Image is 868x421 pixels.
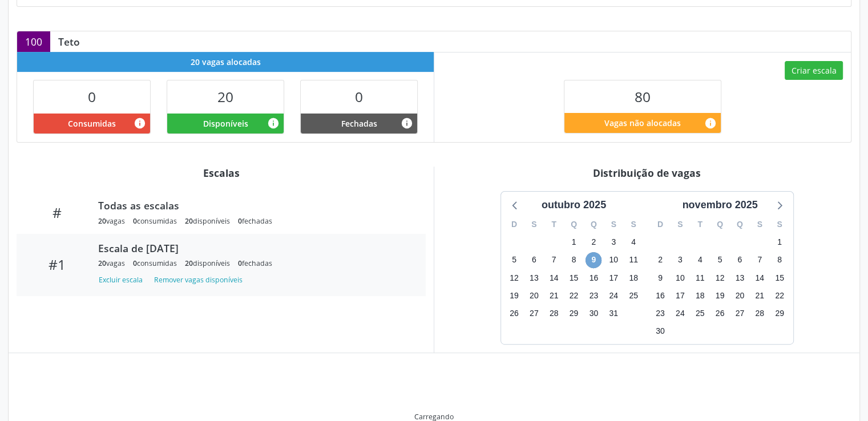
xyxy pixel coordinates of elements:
div: disponíveis [185,216,230,226]
span: segunda-feira, 17 de novembro de 2025 [672,288,688,303]
span: quarta-feira, 22 de outubro de 2025 [566,288,582,303]
div: # [25,204,90,221]
span: segunda-feira, 10 de novembro de 2025 [672,270,688,286]
div: vagas [98,258,125,268]
span: 0 [133,258,137,268]
span: domingo, 30 de novembro de 2025 [652,323,668,339]
i: Quantidade de vagas restantes do teto de vagas [704,117,717,129]
div: Distribuição de vagas [442,167,851,179]
button: Criar escala [785,61,843,80]
span: 0 [355,87,363,106]
span: terça-feira, 28 de outubro de 2025 [546,305,562,321]
span: quarta-feira, 29 de outubro de 2025 [566,305,582,321]
div: fechadas [238,258,272,268]
span: quinta-feira, 9 de outubro de 2025 [586,252,601,268]
span: quinta-feira, 13 de novembro de 2025 [732,270,748,286]
div: vagas [98,216,125,226]
div: disponíveis [185,258,230,268]
i: Vagas alocadas que possuem marcações associadas [134,117,146,129]
span: domingo, 19 de outubro de 2025 [506,288,522,303]
span: sexta-feira, 10 de outubro de 2025 [605,252,621,268]
span: domingo, 16 de novembro de 2025 [652,288,668,303]
div: Teto [50,35,88,48]
span: sexta-feira, 7 de novembro de 2025 [752,252,768,268]
span: sexta-feira, 24 de outubro de 2025 [605,288,621,303]
div: novembro 2025 [677,197,762,213]
span: quarta-feira, 5 de novembro de 2025 [712,252,728,268]
span: quinta-feira, 6 de novembro de 2025 [732,252,748,268]
span: sábado, 1 de novembro de 2025 [772,234,788,250]
span: sábado, 25 de outubro de 2025 [625,288,641,303]
div: consumidas [133,258,177,268]
span: domingo, 12 de outubro de 2025 [506,270,522,286]
div: S [750,216,770,233]
span: 20 [185,258,193,268]
span: quarta-feira, 26 de novembro de 2025 [712,305,728,321]
span: domingo, 9 de novembro de 2025 [652,270,668,286]
span: 0 [238,216,242,226]
span: segunda-feira, 3 de novembro de 2025 [672,252,688,268]
span: sábado, 29 de novembro de 2025 [772,305,788,321]
span: terça-feira, 18 de novembro de 2025 [692,288,708,303]
div: 20 vagas alocadas [17,52,434,72]
span: 20 [217,87,233,106]
span: domingo, 2 de novembro de 2025 [652,252,668,268]
span: 20 [98,216,106,226]
div: S [624,216,644,233]
div: Q [730,216,750,233]
span: segunda-feira, 20 de outubro de 2025 [526,288,542,303]
span: terça-feira, 11 de novembro de 2025 [692,270,708,286]
button: Remover vagas disponíveis [150,272,247,288]
span: sexta-feira, 28 de novembro de 2025 [752,305,768,321]
span: Vagas não alocadas [604,117,681,129]
span: Fechadas [341,118,377,129]
span: sábado, 18 de outubro de 2025 [625,270,641,286]
span: terça-feira, 25 de novembro de 2025 [692,305,708,321]
div: outubro 2025 [537,197,611,213]
span: quinta-feira, 2 de outubro de 2025 [586,234,601,250]
div: S [770,216,790,233]
span: sábado, 22 de novembro de 2025 [772,288,788,303]
div: S [524,216,544,233]
span: sábado, 8 de novembro de 2025 [772,252,788,268]
div: 100 [17,31,50,52]
div: T [544,216,564,233]
i: Vagas alocadas e sem marcações associadas que tiveram sua disponibilidade fechada [401,117,413,129]
span: quinta-feira, 20 de novembro de 2025 [732,288,748,303]
div: Todas as escalas [98,199,410,212]
div: Q [564,216,584,233]
span: sexta-feira, 3 de outubro de 2025 [605,234,621,250]
span: sexta-feira, 14 de novembro de 2025 [752,270,768,286]
span: quinta-feira, 23 de outubro de 2025 [586,288,601,303]
div: Escala de [DATE] [98,242,410,254]
div: S [604,216,624,233]
span: 80 [635,87,651,106]
span: sábado, 4 de outubro de 2025 [625,234,641,250]
span: terça-feira, 4 de novembro de 2025 [692,252,708,268]
span: domingo, 5 de outubro de 2025 [506,252,522,268]
div: consumidas [133,216,177,226]
span: 0 [133,216,137,226]
span: quinta-feira, 30 de outubro de 2025 [586,305,601,321]
span: sábado, 15 de novembro de 2025 [772,270,788,286]
span: 20 [98,258,106,268]
div: Q [710,216,730,233]
div: Q [584,216,604,233]
span: 0 [88,87,96,106]
div: S [670,216,690,233]
span: terça-feira, 7 de outubro de 2025 [546,252,562,268]
span: quinta-feira, 27 de novembro de 2025 [732,305,748,321]
span: quarta-feira, 8 de outubro de 2025 [566,252,582,268]
span: sábado, 11 de outubro de 2025 [625,252,641,268]
div: #1 [25,256,90,273]
span: Consumidas [68,118,116,129]
span: quarta-feira, 12 de novembro de 2025 [712,270,728,286]
span: quinta-feira, 16 de outubro de 2025 [586,270,601,286]
div: T [690,216,710,233]
span: sexta-feira, 21 de novembro de 2025 [752,288,768,303]
span: sexta-feira, 17 de outubro de 2025 [605,270,621,286]
span: 20 [185,216,193,226]
span: quarta-feira, 1 de outubro de 2025 [566,234,582,250]
span: 0 [238,258,242,268]
span: domingo, 26 de outubro de 2025 [506,305,522,321]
